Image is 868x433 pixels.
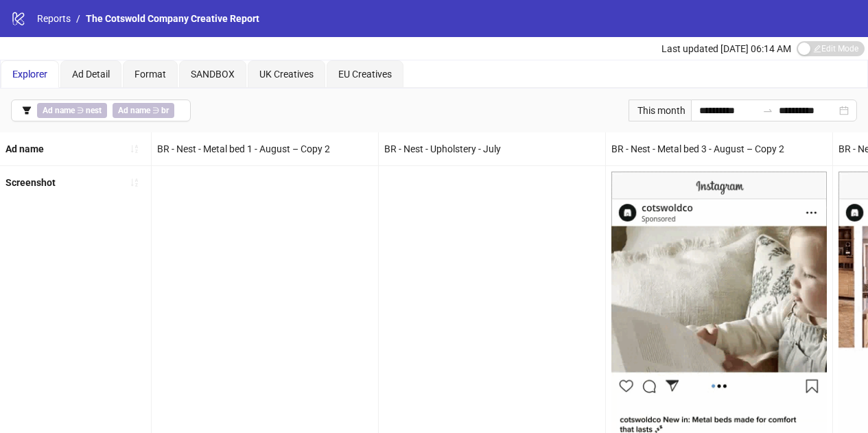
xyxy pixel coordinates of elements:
[118,106,150,115] b: Ad name
[76,11,80,26] li: /
[259,69,314,80] span: UK Creatives
[379,132,605,165] div: BR - Nest - Upholstery - July
[152,132,378,165] div: BR - Nest - Metal bed 1 - August – Copy 2
[43,106,75,115] b: Ad name
[86,106,102,115] b: nest
[34,11,73,26] a: Reports
[37,103,107,118] span: ∋
[72,69,110,80] span: Ad Detail
[11,100,191,121] button: Ad name ∋ nestAd name ∋ br
[606,132,832,165] div: BR - Nest - Metal bed 3 - August – Copy 2
[338,69,392,80] span: EU Creatives
[22,106,32,115] span: filter
[130,178,139,187] span: sort-ascending
[12,69,47,80] span: Explorer
[161,106,169,115] b: br
[5,143,44,154] b: Ad name
[86,13,259,24] span: The Cotswold Company Creative Report
[762,105,773,116] span: swap-right
[134,69,166,80] span: Format
[113,103,174,118] span: ∋
[629,100,691,121] div: This month
[191,69,235,80] span: SANDBOX
[661,43,791,54] span: Last updated [DATE] 06:14 AM
[5,177,56,188] b: Screenshot
[762,105,773,116] span: to
[130,144,139,154] span: sort-ascending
